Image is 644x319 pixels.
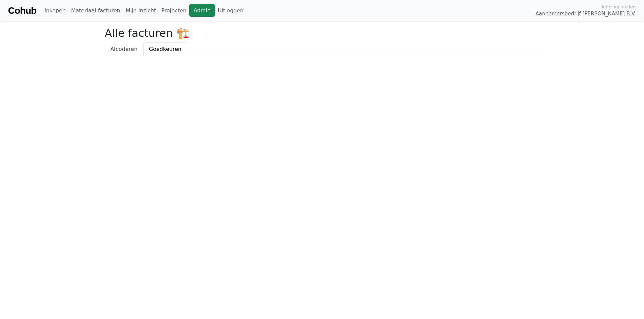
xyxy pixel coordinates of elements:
[8,3,36,19] a: Cohub
[149,46,181,52] span: Goedkeuren
[215,4,246,17] a: Uitloggen
[535,10,636,18] span: Aannemersbedrijf [PERSON_NAME] B.V.
[110,46,138,52] span: Afcoderen
[143,42,187,56] a: Goedkeuren
[602,4,636,10] span: Ingelogd onder:
[105,27,539,39] h2: Alle facturen 🏗️
[105,42,143,56] a: Afcoderen
[68,4,123,17] a: Materiaal facturen
[189,4,215,17] a: Admin
[159,4,189,17] a: Projecten
[42,4,68,17] a: Inkopen
[123,4,159,17] a: Mijn inzicht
